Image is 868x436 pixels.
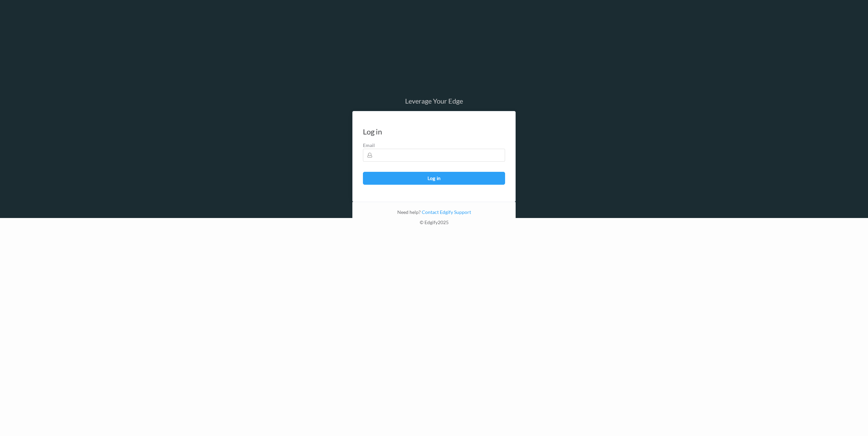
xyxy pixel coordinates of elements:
[352,97,516,104] div: Leverage Your Edge
[421,209,471,215] a: Contact Edgify Support
[363,128,382,135] div: Log in
[363,142,505,149] label: Email
[352,209,516,219] div: Need help?
[352,219,516,229] div: © Edgify 2025
[363,172,505,185] button: Log in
